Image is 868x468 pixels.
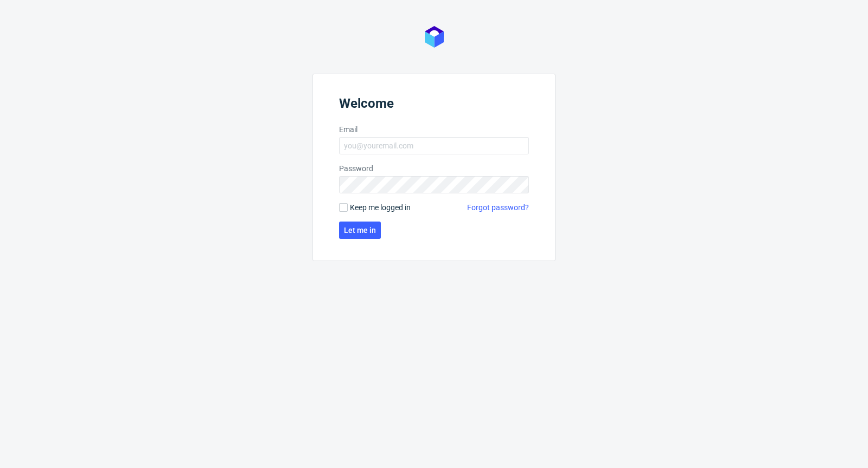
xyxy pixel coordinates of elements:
label: Email [339,124,529,135]
span: Keep me logged in [350,202,411,213]
label: Password [339,163,529,174]
a: Forgot password? [467,202,529,213]
input: you@youremail.com [339,137,529,154]
span: Let me in [344,226,376,234]
header: Welcome [339,96,529,115]
button: Let me in [339,222,381,239]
